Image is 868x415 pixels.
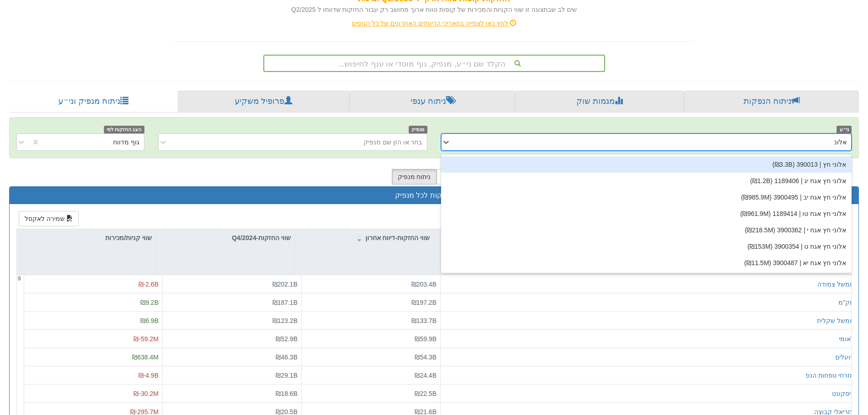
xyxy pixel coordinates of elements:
[515,91,684,113] a: מגמות שוק
[19,211,79,226] button: שמירה לאקסל
[9,91,178,113] a: ניתוח מנפיק וני״ע
[272,317,298,324] span: ₪123.2B
[411,281,437,288] span: ₪203.4B
[132,354,159,361] span: ₪638.4M
[113,138,139,147] div: גוף מדווח
[156,229,294,246] div: שווי החזקות-Q4/2024
[415,390,437,397] span: ₪22.5B
[139,281,159,288] span: ₪-2.6B
[16,191,852,200] h3: סה״כ החזקות לכל מנפיק
[806,371,854,380] button: מזרחי טפחות הנפ
[175,5,694,14] div: שים לב שבתצוגה זו שווי הקניות והמכירות של קופות טווח ארוך מחושב רק עבור החזקות שדווחו ל Q2/2025
[140,317,159,324] span: ₪6.9B
[415,354,437,361] span: ₪54.3B
[441,173,852,189] div: אלוני חץ אגח יג | 1189406 (₪1.2B)
[104,126,144,133] span: הצג החזקות לפי
[349,91,515,113] a: ניתוח ענפי
[17,229,155,246] div: שווי קניות/מכירות
[441,156,852,173] div: אלוני חץ | 390013 (₪3.3B)
[295,229,433,246] div: שווי החזקות-דיווח אחרון
[441,205,852,222] div: אלוני חץ אגח טו | 1189414 (₪961.9M)
[276,372,298,379] span: ₪29.1B
[364,138,422,147] div: בחר או הזן שם מנפיק
[415,372,437,379] span: ₪24.4B
[441,222,852,238] div: אלוני חץ אגח י | 3900362 (₪218.5M)
[276,354,298,361] span: ₪46.3B
[441,255,852,271] div: אלוני חץ אגח יא | 3900487 (₪11.5M)
[838,298,854,307] button: מק"מ
[276,390,298,397] span: ₪18.6B
[272,299,298,306] span: ₪187.1B
[392,169,437,184] button: ניתוח מנפיק
[134,390,159,397] span: ₪-30.2M
[684,91,859,113] a: ניתוח הנפקות
[441,189,852,205] div: אלוני חץ אגח יב | 3900495 (₪985.9M)
[411,317,437,324] span: ₪133.7B
[837,126,852,133] span: ני״ע
[140,299,159,306] span: ₪9.2B
[139,372,159,379] span: ₪-4.9B
[415,335,437,343] span: ₪59.9B
[817,280,854,289] button: ממשל צמודה
[441,238,852,255] div: אלוני חץ אגח ט | 3900354 (₪153M)
[835,353,854,362] button: פועלים
[817,316,854,325] button: ממשל שקלית
[409,126,427,133] span: מנפיק
[411,299,437,306] span: ₪197.2B
[178,91,349,113] a: פרופיל משקיע
[168,19,701,28] div: לחץ כאן לצפייה בתאריכי הדיווחים האחרונים של כל הגופים
[264,56,604,71] div: הקלד שם ני״ע, מנפיק, גוף מוסדי או ענף לחיפוש...
[276,335,298,343] span: ₪52.9B
[832,389,854,398] button: דיסקונט
[272,281,298,288] span: ₪202.1B
[839,334,854,343] button: לאומי
[134,335,159,343] span: ₪-59.2M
